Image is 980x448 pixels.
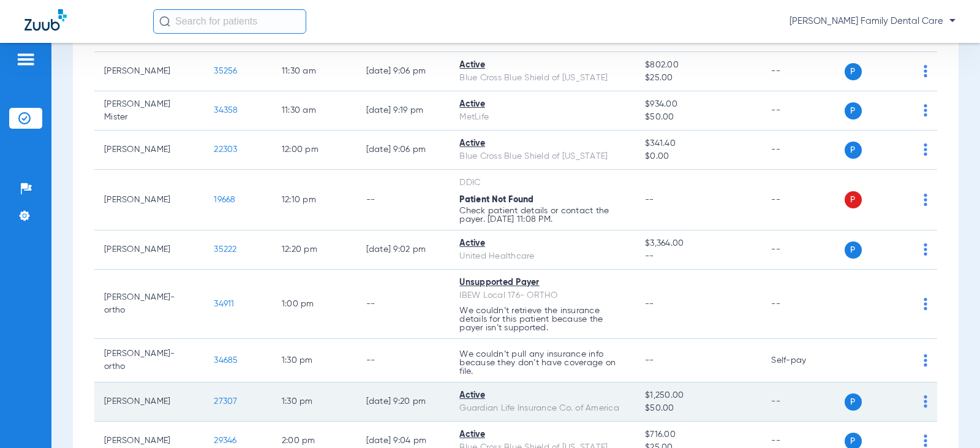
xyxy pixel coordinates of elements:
[459,276,625,289] div: Unsupported Payer
[645,137,752,150] span: $341.40
[214,300,234,308] span: 34911
[645,428,752,441] span: $716.00
[356,270,450,339] td: --
[214,106,238,115] span: 34358
[645,98,752,111] span: $934.00
[459,350,625,376] p: We couldn’t pull any insurance info because they don’t have coverage on file.
[214,397,237,406] span: 27307
[272,230,356,270] td: 12:20 PM
[214,245,236,254] span: 35222
[356,131,450,170] td: [DATE] 9:06 PM
[845,191,862,208] span: P
[356,91,450,131] td: [DATE] 9:19 PM
[645,196,654,204] span: --
[645,300,654,308] span: --
[459,306,625,332] p: We couldn’t retrieve the insurance details for this patient because the payer isn’t supported.
[94,382,204,422] td: [PERSON_NAME]
[94,91,204,131] td: [PERSON_NAME] Mister
[761,382,844,422] td: --
[459,150,625,163] div: Blue Cross Blue Shield of [US_STATE]
[459,111,625,124] div: MetLife
[924,243,927,256] img: group-dot-blue.svg
[214,67,237,75] span: 35256
[924,354,927,366] img: group-dot-blue.svg
[214,196,235,204] span: 19668
[845,63,862,80] span: P
[94,131,204,170] td: [PERSON_NAME]
[272,52,356,91] td: 11:30 AM
[272,382,356,422] td: 1:30 PM
[459,428,625,441] div: Active
[459,289,625,302] div: IBEW Local 176- ORTHO
[845,142,862,159] span: P
[459,402,625,415] div: Guardian Life Insurance Co. of America
[645,356,654,365] span: --
[645,59,752,72] span: $802.00
[761,91,844,131] td: --
[924,435,927,447] img: group-dot-blue.svg
[356,230,450,270] td: [DATE] 9:02 PM
[459,177,625,189] div: DDIC
[94,170,204,230] td: [PERSON_NAME]
[924,65,927,77] img: group-dot-blue.svg
[272,170,356,230] td: 12:10 PM
[214,356,238,365] span: 34685
[924,395,927,408] img: group-dot-blue.svg
[356,170,450,230] td: --
[94,52,204,91] td: [PERSON_NAME]
[272,339,356,382] td: 1:30 PM
[761,170,844,230] td: --
[645,111,752,124] span: $50.00
[845,393,862,411] span: P
[153,9,306,34] input: Search for patients
[459,72,625,85] div: Blue Cross Blue Shield of [US_STATE]
[924,104,927,116] img: group-dot-blue.svg
[645,389,752,402] span: $1,250.00
[761,52,844,91] td: --
[924,298,927,310] img: group-dot-blue.svg
[94,270,204,339] td: [PERSON_NAME]-ortho
[459,237,625,250] div: Active
[459,389,625,402] div: Active
[272,270,356,339] td: 1:00 PM
[761,339,844,382] td: Self-pay
[214,436,236,445] span: 29346
[94,339,204,382] td: [PERSON_NAME]-ortho
[272,91,356,131] td: 11:30 AM
[924,194,927,206] img: group-dot-blue.svg
[459,137,625,150] div: Active
[214,145,237,154] span: 22303
[790,15,956,28] span: [PERSON_NAME] Family Dental Care
[356,52,450,91] td: [DATE] 9:06 PM
[845,241,862,259] span: P
[645,150,752,163] span: $0.00
[645,402,752,415] span: $50.00
[459,196,533,204] span: Patient Not Found
[459,59,625,72] div: Active
[94,230,204,270] td: [PERSON_NAME]
[761,131,844,170] td: --
[356,339,450,382] td: --
[761,230,844,270] td: --
[645,250,752,263] span: --
[16,52,36,67] img: hamburger-icon
[761,270,844,339] td: --
[459,207,625,224] p: Check patient details or contact the payer. [DATE] 11:08 PM.
[924,143,927,156] img: group-dot-blue.svg
[645,72,752,85] span: $25.00
[356,382,450,422] td: [DATE] 9:20 PM
[645,237,752,250] span: $3,364.00
[159,16,170,27] img: Search Icon
[24,9,67,31] img: Zuub Logo
[459,98,625,111] div: Active
[459,250,625,263] div: United Healthcare
[845,102,862,120] span: P
[272,131,356,170] td: 12:00 PM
